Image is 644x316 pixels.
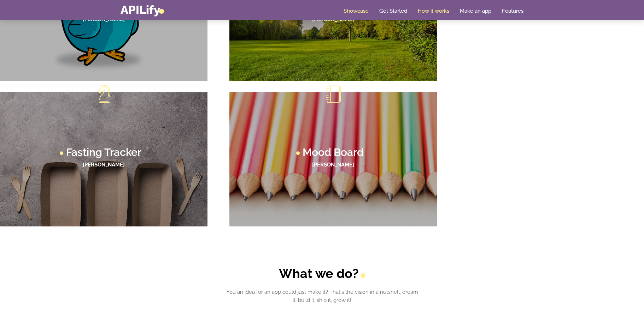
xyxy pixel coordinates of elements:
a: Get Started [379,7,407,14]
h4: [PERSON_NAME] [7,17,200,23]
a: How it works [418,7,449,14]
h4: [PERSON_NAME] [236,162,430,168]
h3: Fasting Tracker [66,147,141,158]
a: APILify [121,3,164,17]
h2: What we do? [224,266,420,281]
a: Features [502,7,523,14]
h4: [PERSON_NAME] [236,17,430,23]
h4: [PERSON_NAME] [7,162,200,168]
h3: Mood Board [303,147,364,158]
a: Mood Board [PERSON_NAME] [229,92,437,226]
a: Make an app [460,7,491,14]
p: You an idea for an app could just make it? That's the vision in a nutshell, dream it, build it, s... [224,288,420,304]
a: Showcase [344,7,369,14]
